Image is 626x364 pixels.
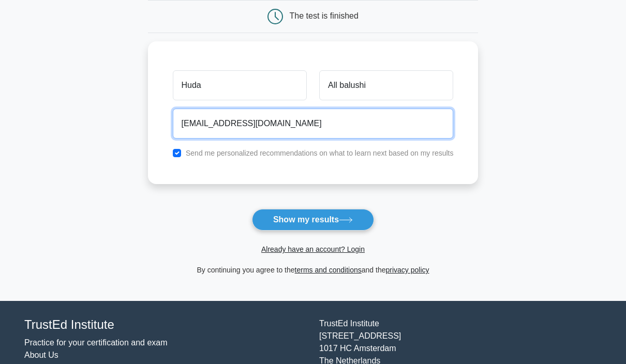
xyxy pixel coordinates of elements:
[173,70,307,100] input: First name
[24,338,168,347] a: Practice for your certification and exam
[24,351,58,359] a: About Us
[386,266,429,274] a: privacy policy
[261,245,365,253] a: Already have an account? Login
[173,109,454,139] input: Email
[142,264,485,276] div: By continuing you agree to the and the
[24,317,307,332] h4: TrustEd Institute
[319,70,453,100] input: Last name
[252,209,374,231] button: Show my results
[295,266,362,274] a: terms and conditions
[186,149,454,157] label: Send me personalized recommendations on what to learn next based on my results
[290,11,359,20] div: The test is finished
